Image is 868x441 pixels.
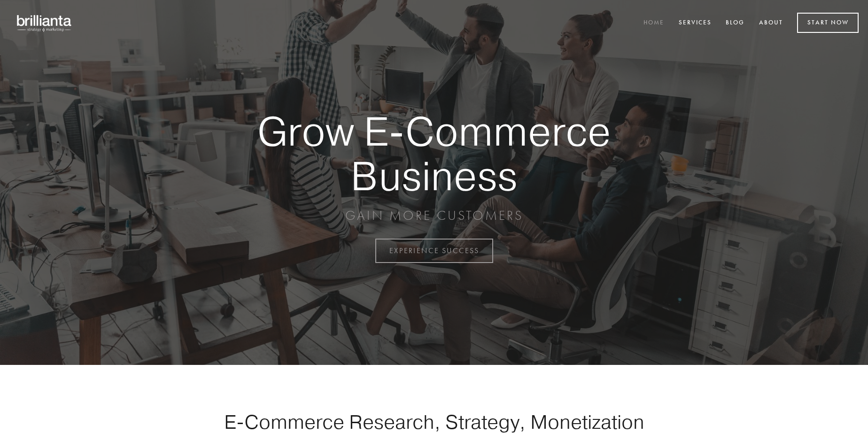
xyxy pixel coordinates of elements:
a: Services [673,15,718,31]
a: EXPERIENCE SUCCESS [375,239,493,263]
a: Blog [720,15,751,31]
img: brillianta - research, strategy, marketing [9,9,80,37]
a: About [753,15,789,31]
strong: Grow E-Commerce Business [225,109,643,198]
h1: E-Commerce Research, Strategy, Monetization [194,410,674,433]
a: Start Now [797,13,859,33]
a: Home [637,15,670,31]
p: GAIN MORE CUSTOMERS [225,207,643,224]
